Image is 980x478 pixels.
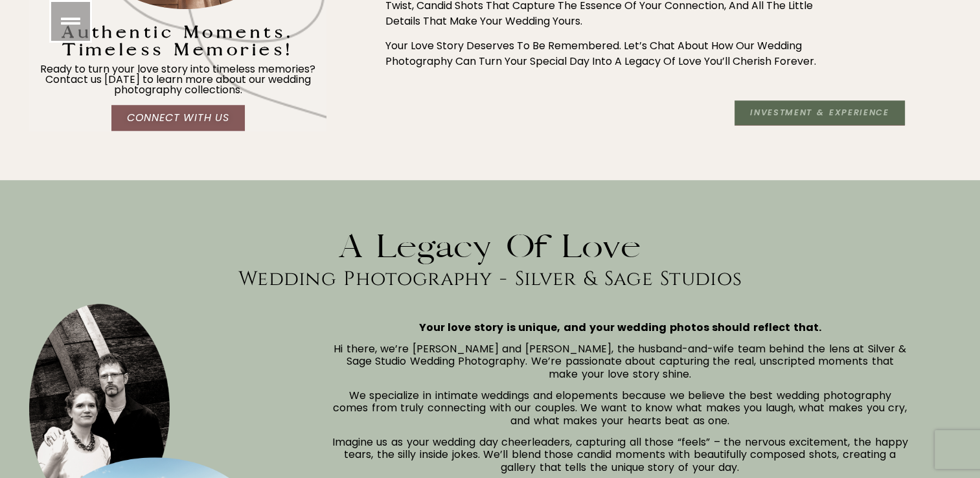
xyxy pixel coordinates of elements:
[127,113,229,123] span: Connect With US
[419,320,821,335] strong: Your love story is unique, and your wedding photos should reflect that.
[385,38,816,69] span: Your love story deserves to be remembered. Let’s chat about how our wedding photography can turn ...
[750,108,889,117] span: Investment & Experience
[735,100,904,126] a: Investment & Experience
[29,64,326,95] p: Ready to turn your love story into timeless memories? Contact us [DATE] to learn more about our w...
[111,105,245,131] a: Connect With US
[29,24,326,58] h4: Authentic Moments. Timeless Memories!
[334,341,906,381] span: Hi there, we’re [PERSON_NAME] and [PERSON_NAME], the husband-and-wife team behind the lens at Sil...
[332,435,908,474] span: Imagine us as your wedding day cheerleaders, capturing all those “feels” – the nervous excitement...
[333,388,907,427] span: We specialize in intimate weddings and elopements because we believe the best wedding photography...
[10,239,970,255] h3: A Legacy of Love
[10,274,970,284] h2: Wedding Photography - Silver & Sage Studios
